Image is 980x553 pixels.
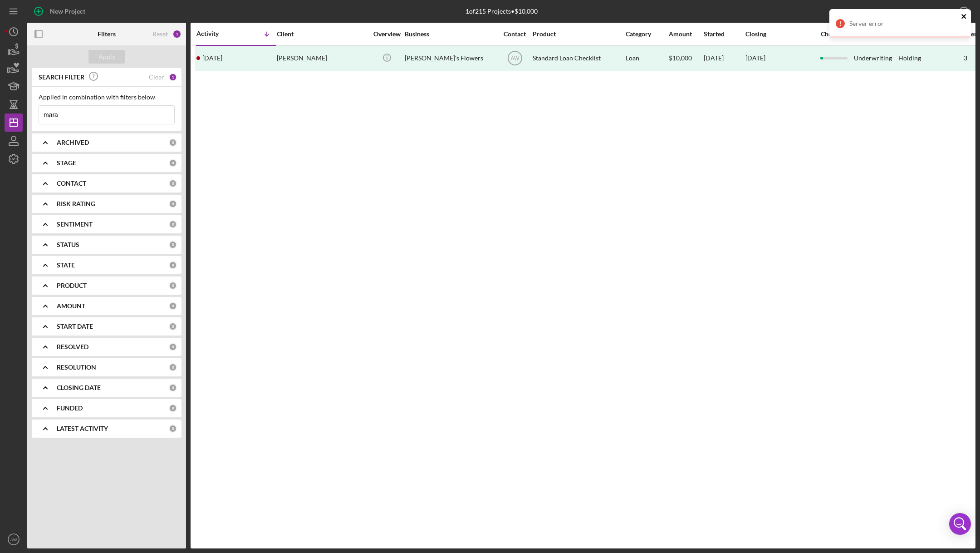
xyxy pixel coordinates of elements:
div: 0 [169,322,177,331]
b: RESOLVED [57,343,88,351]
b: STATUS [57,241,79,248]
div: Contact [498,30,532,38]
div: 0 [169,343,177,351]
div: Holding [898,54,921,62]
div: 0 [169,220,177,228]
div: $10,000 [669,46,703,70]
b: ARCHIVED [57,139,89,146]
div: 0 [169,241,177,249]
div: Product [533,30,623,38]
button: New Project [27,2,94,20]
div: Client [277,30,367,38]
b: STATE [57,262,75,269]
div: Activity [196,30,236,37]
div: 0 [169,425,177,433]
b: FUNDED [57,405,83,412]
div: Amount [669,30,703,38]
b: RESOLUTION [57,364,96,371]
div: Open Intercom Messenger [949,513,971,535]
div: 0 [169,281,177,290]
text: AW [510,55,519,62]
div: 0 [169,179,177,188]
button: Export [924,2,975,20]
b: STAGE [57,159,76,167]
div: [DATE] [704,46,745,70]
div: [DATE] [745,54,765,62]
b: Filters [98,30,116,38]
button: AW [5,530,23,548]
div: 0 [169,200,177,208]
div: [PERSON_NAME] [277,46,367,70]
div: 1 of 215 Projects • $10,000 [465,8,538,15]
div: Export [933,2,953,20]
div: 0 [169,138,177,147]
b: PRODUCT [57,282,87,289]
div: 0 [169,302,177,310]
button: Apply [88,50,125,64]
div: Checklist [814,30,853,38]
div: Standard Loan Checklist [533,46,623,70]
b: START DATE [57,323,93,330]
text: AW [10,537,17,542]
div: Underwriting [854,46,897,70]
div: Loan [626,46,668,70]
b: AMOUNT [57,302,85,310]
div: 0 [169,363,177,371]
div: [PERSON_NAME]'s Flowers [405,46,495,70]
b: RISK RATING [57,200,95,207]
div: New Project [50,2,85,20]
div: Business [405,30,495,38]
div: Reset [152,30,168,38]
div: Overview [370,30,404,38]
time: 2025-05-07 21:46 [202,54,222,62]
div: 1 [172,30,181,39]
b: CLOSING DATE [57,384,101,391]
div: Apply [98,50,115,64]
div: 0 [169,159,177,167]
div: Closing [745,30,813,38]
b: LATEST ACTIVITY [57,425,108,432]
b: SEARCH FILTER [39,74,84,81]
div: Started [704,30,745,38]
div: Applied in combination with filters below [39,94,175,101]
div: 1 [169,73,177,81]
div: Clear [149,74,164,81]
div: 0 [169,261,177,269]
div: Server error [849,20,958,27]
div: Category [626,30,668,38]
div: 0 [169,404,177,412]
b: SENTIMENT [57,221,93,228]
button: close [961,13,967,21]
b: CONTACT [57,180,86,187]
div: 0 [169,384,177,392]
